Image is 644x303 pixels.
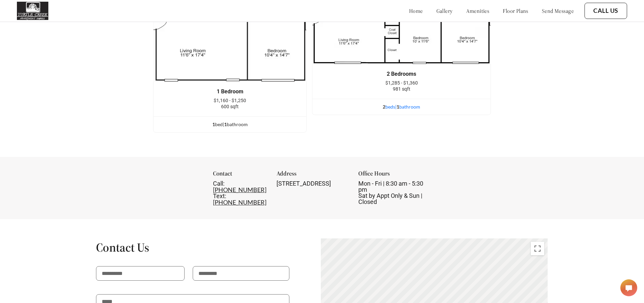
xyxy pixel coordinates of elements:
span: Call: [213,180,224,187]
div: bed | bathroom [153,121,306,128]
button: Toggle fullscreen view [531,242,544,255]
span: 2 [383,104,385,110]
div: Contact [213,170,268,181]
button: Call Us [585,3,627,19]
div: [STREET_ADDRESS] [277,181,349,187]
span: 1 [397,104,399,110]
span: Sat by Appt Only & Sun | Closed [358,192,422,205]
span: 981 sqft [393,86,410,92]
div: 1 Bedroom [164,89,296,95]
span: 600 sqft [221,104,239,109]
span: $1,285 - $1,360 [385,80,418,86]
img: Company logo [17,2,48,20]
div: Mon - Fri | 8:30 am - 5:30 pm [358,181,431,205]
div: Office Hours [358,170,431,181]
a: [PHONE_NUMBER] [213,199,266,206]
h1: Contact Us [96,240,289,255]
a: amenities [466,7,490,14]
span: 1 [224,121,227,127]
span: $1,160 - $1,250 [214,98,246,103]
a: Call Us [593,7,618,15]
a: floor plans [503,7,528,14]
a: send message [542,7,574,14]
span: 1 [212,121,215,127]
a: gallery [436,7,453,14]
div: 2 Bedrooms [323,71,480,77]
a: [PHONE_NUMBER] [213,186,266,193]
span: Text: [213,192,226,200]
a: home [409,7,423,14]
div: bed s | bathroom [312,103,491,111]
div: Address [277,170,349,181]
